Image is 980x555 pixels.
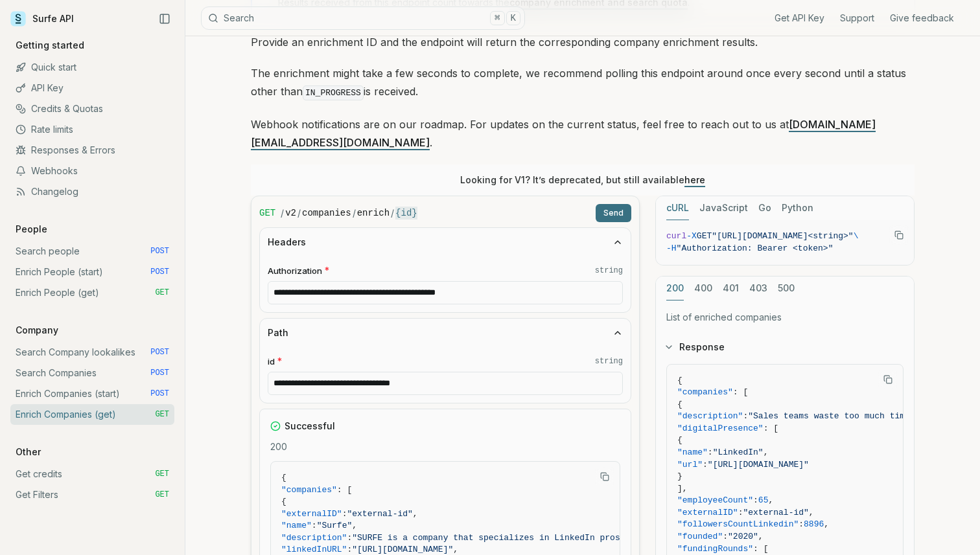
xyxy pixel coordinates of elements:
span: GET [259,207,275,220]
span: "[URL][DOMAIN_NAME]<string>" [712,231,853,241]
code: string [595,266,623,276]
a: Webhooks [10,161,174,181]
span: "Surfe" [317,521,353,530]
button: Copy Text [878,370,898,389]
span: / [353,207,356,220]
span: : [ [753,544,768,554]
span: "description" [677,411,743,421]
a: Search Companies POST [10,363,174,383]
a: Quick start [10,57,174,78]
a: Give feedback [890,12,954,25]
span: "digitalPresence" [677,424,764,433]
span: "externalID" [281,509,342,519]
span: GET [155,409,169,420]
code: v2 [285,207,296,220]
span: -H [666,244,677,253]
button: 400 [694,277,712,300]
a: Search Company lookalikes POST [10,342,174,363]
span: "description" [281,533,347,543]
span: , [453,545,458,554]
a: Support [840,12,874,25]
button: JavaScript [699,196,748,220]
span: , [764,447,769,457]
a: Changelog [10,181,174,202]
a: Enrich Companies (get) GET [10,404,174,425]
span: "followersCountLinkedin" [677,519,799,529]
span: , [809,508,814,517]
div: Successful [270,420,620,433]
span: "founded" [677,532,723,541]
p: Provide an enrichment ID and the endpoint will return the corresponding company enrichment results. [251,33,915,51]
code: IN_PROGRESS [303,85,364,100]
span: "externalID" [677,508,738,517]
span: POST [150,246,169,256]
span: GET [155,490,169,500]
span: "companies" [677,387,733,397]
a: Get credits GET [10,464,174,484]
button: Response [656,330,914,364]
button: Path [260,319,631,347]
span: : [ [764,424,778,433]
span: { [677,400,682,409]
span: POST [150,389,169,399]
button: Go [758,196,771,220]
span: GET [155,288,169,298]
span: , [768,495,773,505]
span: POST [150,267,169,277]
a: Surfe API [10,9,74,28]
span: id [268,356,275,368]
span: { [677,376,682,385]
span: ], [677,484,688,493]
span: : [703,460,708,470]
button: 200 [666,277,684,300]
span: : [799,519,804,529]
span: : [342,509,347,519]
span: 8896 [804,519,824,529]
p: Other [10,446,46,459]
a: API Key [10,78,174,98]
span: "employeeCount" [677,495,753,505]
span: / [281,207,284,220]
p: Webhook notifications are on our roadmap. For updates on the current status, feel free to reach o... [251,115,915,152]
button: Headers [260,228,631,256]
span: , [413,509,418,519]
span: "[URL][DOMAIN_NAME]" [708,460,809,470]
span: "name" [677,447,708,457]
span: "companies" [281,485,337,495]
span: GET [697,231,712,241]
span: { [281,473,286,482]
span: : [ [337,485,352,495]
span: : [ [733,387,748,397]
span: : [312,521,317,530]
button: 403 [749,277,767,300]
p: People [10,223,52,236]
span: \ [854,231,859,241]
span: "2020" [728,532,758,541]
a: Rate limits [10,119,174,140]
span: / [297,207,301,220]
span: -X [686,231,697,241]
span: : [743,411,748,421]
span: Authorization [268,265,322,277]
button: Send [596,204,631,222]
button: 401 [723,277,739,300]
span: } [677,471,682,481]
button: Copy Text [595,467,614,486]
a: here [684,174,705,185]
a: Search people POST [10,241,174,262]
code: enrich [357,207,390,220]
code: companies [302,207,351,220]
span: "SURFE is a company that specializes in LinkedIn prospecting and streamlining." [352,533,751,543]
span: , [824,519,829,529]
p: Looking for V1? It’s deprecated, but still available [460,174,705,187]
span: "Authorization: Bearer <token>" [677,244,834,253]
code: string [595,356,623,367]
span: "external-id" [743,508,808,517]
span: "name" [281,521,312,530]
span: curl [666,231,686,241]
span: : [753,495,758,505]
p: 200 [270,440,620,453]
span: : [738,508,743,517]
span: "linkedInURL" [281,545,347,554]
span: : [347,533,352,543]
